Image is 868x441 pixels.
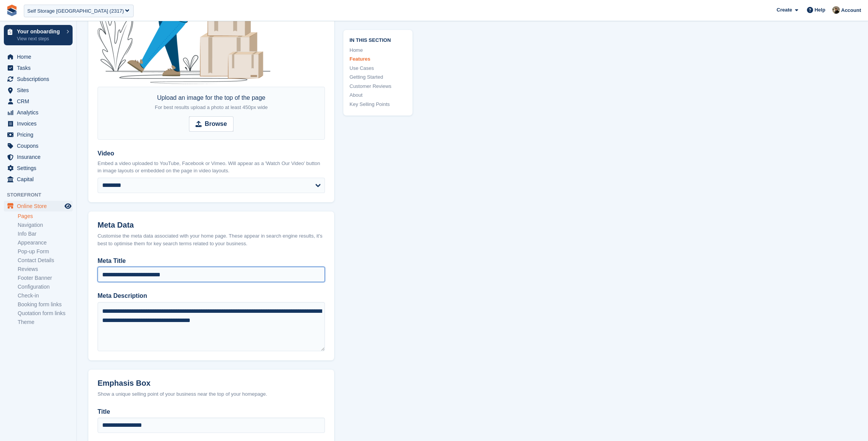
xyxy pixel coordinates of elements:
a: Pop-up Form [18,248,73,255]
a: Configuration [18,283,73,291]
a: menu [4,107,73,118]
a: menu [4,140,73,151]
span: Tasks [17,63,63,73]
span: Online Store [17,201,63,211]
span: Analytics [17,107,63,118]
a: menu [4,163,73,173]
span: Invoices [17,118,63,129]
span: In this section [350,36,406,43]
input: Browse [189,116,234,132]
div: Show a unique selling point of your business near the top of your homepage. [98,390,325,398]
a: Check-in [18,292,73,299]
span: Subscriptions [17,74,63,84]
span: Settings [17,163,63,173]
div: Customise the meta data associated with your home page. These appear in search engine results, it... [98,232,325,247]
span: Insurance [17,152,63,162]
a: Getting Started [350,73,406,81]
a: menu [4,74,73,84]
a: menu [4,85,73,96]
label: Title [98,407,325,416]
a: Home [350,46,406,54]
span: Storefront [7,191,76,199]
h2: Emphasis Box [98,379,325,388]
a: Theme [18,319,73,326]
a: Quotation form links [18,310,73,317]
a: Reviews [18,266,73,273]
a: Key Selling Points [350,101,406,108]
a: Pages [18,213,73,220]
span: For best results upload a photo at least 450px wide [155,104,268,110]
a: menu [4,63,73,73]
label: Video [98,149,325,158]
img: Oliver Bruce [832,6,840,14]
span: CRM [17,96,63,107]
label: Meta Title [98,256,325,266]
strong: Browse [205,119,227,129]
a: menu [4,129,73,140]
div: Self Storage [GEOGRAPHIC_DATA] (2317) [27,7,124,15]
span: Pricing [17,129,63,140]
span: Home [17,51,63,62]
span: Account [841,7,861,14]
span: Help [815,6,825,14]
span: Sites [17,85,63,96]
a: menu [4,118,73,129]
a: Booking form links [18,301,73,308]
a: Contact Details [18,257,73,264]
a: About [350,91,406,99]
div: Upload an image for the top of the page [155,93,268,112]
p: View next steps [17,35,63,42]
label: Meta Description [98,291,325,301]
a: Customer Reviews [350,83,406,90]
span: Create [777,6,792,14]
h2: Meta Data [98,221,325,230]
p: Your onboarding [17,29,63,34]
a: Use Cases [350,64,406,72]
a: menu [4,174,73,185]
a: Your onboarding View next steps [4,25,73,45]
a: Info Bar [18,230,73,238]
a: menu [4,51,73,62]
a: Footer Banner [18,274,73,282]
a: Features [350,55,406,63]
a: Preview store [63,202,73,211]
a: menu [4,152,73,162]
a: Navigation [18,221,73,229]
span: Coupons [17,140,63,151]
a: Appearance [18,239,73,246]
img: stora-icon-8386f47178a22dfd0bd8f6a31ec36ba5ce8667c1dd55bd0f319d3a0aa187defe.svg [6,5,18,16]
span: Capital [17,174,63,185]
a: menu [4,201,73,211]
p: Embed a video uploaded to YouTube, Facebook or Vimeo. Will appear as a 'Watch Our Video' button i... [98,160,325,175]
a: menu [4,96,73,107]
